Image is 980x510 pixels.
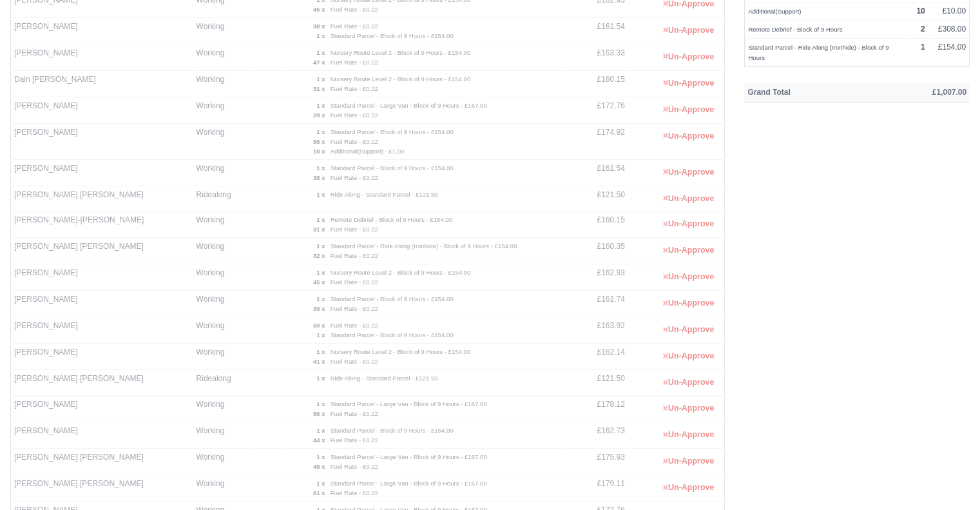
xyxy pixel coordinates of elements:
small: Remote Debrief - Block of 9 Hours - £154.00 [331,216,452,223]
strong: 45 x [313,463,325,470]
td: £178.12 [562,396,628,422]
strong: 1 x [316,128,325,135]
td: £175.93 [562,449,628,475]
td: Working [193,123,249,159]
td: £162.73 [562,422,628,449]
strong: 55 x [313,138,325,145]
td: [PERSON_NAME] [PERSON_NAME] [11,238,193,264]
div: Chat Widget [916,448,980,510]
td: Working [193,475,249,502]
button: Un-Approve [656,399,721,418]
small: Standard Parcel - Large Van - Block of 9 Hours - £167.00 [331,102,487,109]
button: Un-Approve [656,426,721,444]
small: Fuel Rate - £0.22 [331,23,378,30]
td: [PERSON_NAME]-[PERSON_NAME] [11,211,193,238]
td: Working [193,449,249,475]
small: Ride Along - Standard Parcel - £121.50 [331,375,438,382]
td: Working [193,17,249,44]
td: [PERSON_NAME] [11,159,193,186]
button: Un-Approve [656,74,721,93]
strong: 41 x [313,358,325,365]
small: Fuel Rate - £0.22 [331,322,378,329]
td: Working [193,159,249,186]
td: [PERSON_NAME] [11,264,193,291]
td: £160.35 [562,238,628,264]
small: Fuel Rate - £0.22 [331,279,378,286]
small: Standard Parcel - Block of 9 Hours - £154.00 [331,427,454,434]
td: Working [193,344,249,370]
strong: 1 x [316,480,325,487]
td: £160.15 [562,211,628,238]
small: Fuel Rate - £0.22 [331,252,378,259]
strong: 31 x [313,85,325,92]
strong: 1 x [316,242,325,250]
td: [PERSON_NAME] [PERSON_NAME] [11,449,193,475]
td: [PERSON_NAME] [11,123,193,159]
strong: 1 x [316,164,325,172]
strong: 1 x [316,400,325,407]
button: Un-Approve [656,347,721,366]
small: Fuel Rate - £0.22 [331,436,378,444]
strong: 1 x [316,269,325,276]
strong: 10 x [313,148,325,155]
strong: 56 x [313,410,325,417]
td: £154.00 [928,38,970,67]
td: Working [193,238,249,264]
small: Additional(Support) [748,8,801,15]
button: Un-Approve [656,320,721,339]
small: Standard Parcel - Block of 9 Hours - £154.00 [331,331,454,338]
td: £308.00 [928,20,970,38]
strong: 32 x [313,252,325,259]
button: Un-Approve [656,452,721,471]
button: Un-Approve [656,294,721,313]
strong: 2 [921,25,925,34]
small: Standard Parcel - Large Van - Block of 9 Hours - £167.00 [331,480,487,487]
strong: 38 x [313,174,325,181]
button: Un-Approve [656,48,721,66]
small: Fuel Rate - £0.22 [331,226,378,233]
td: [PERSON_NAME] [PERSON_NAME] [11,370,193,396]
small: Standard Parcel - Ride Along (Ironhide) - Block of 9 Hours - £154.00 [331,242,517,250]
td: £162.93 [562,264,628,291]
strong: 39 x [313,305,325,312]
td: £161.54 [562,159,628,186]
small: Fuel Rate - £0.22 [331,85,378,92]
td: Working [193,44,249,70]
strong: 1 x [316,191,325,198]
strong: 1 [921,43,925,52]
strong: 44 x [313,436,325,444]
td: Ridealong [193,186,249,211]
strong: 45 x [313,6,325,13]
small: Ride Along - Standard Parcel - £121.50 [331,191,438,198]
td: Working [193,70,249,97]
strong: 45 x [313,279,325,286]
td: £163.33 [562,44,628,70]
button: Un-Approve [656,478,721,497]
small: Additional(Support) - £1.00 [331,148,405,155]
small: Standard Parcel - Ride Along (Ironhide) - Block of 9 Hours [748,44,889,62]
td: Working [193,396,249,422]
small: Fuel Rate - £0.22 [331,489,378,496]
small: Standard Parcel - Block of 9 Hours - £154.00 [331,128,454,135]
td: Working [193,211,249,238]
strong: 1 x [316,32,325,39]
button: Un-Approve [656,101,721,119]
strong: 61 x [313,489,325,496]
strong: 1 x [316,453,325,460]
td: Ridealong [193,370,249,396]
small: Nursery Route Level 2 - Block of 9 Hours - £154.00 [331,75,471,83]
strong: 1 x [316,348,325,355]
td: [PERSON_NAME] [PERSON_NAME] [11,186,193,211]
td: £161.54 [562,17,628,44]
td: [PERSON_NAME] [11,422,193,449]
button: Un-Approve [656,268,721,286]
strong: 1 x [316,102,325,109]
strong: 1 x [316,49,325,56]
small: Standard Parcel - Block of 9 Hours - £154.00 [331,295,454,302]
td: £174.92 [562,123,628,159]
small: Standard Parcel - Large Van - Block of 9 Hours - £167.00 [331,453,487,460]
td: Working [193,422,249,449]
small: Nursery Route Level 2 - Block of 9 Hours - £154.00 [331,269,471,276]
strong: 1 x [316,216,325,223]
td: [PERSON_NAME] [11,344,193,370]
